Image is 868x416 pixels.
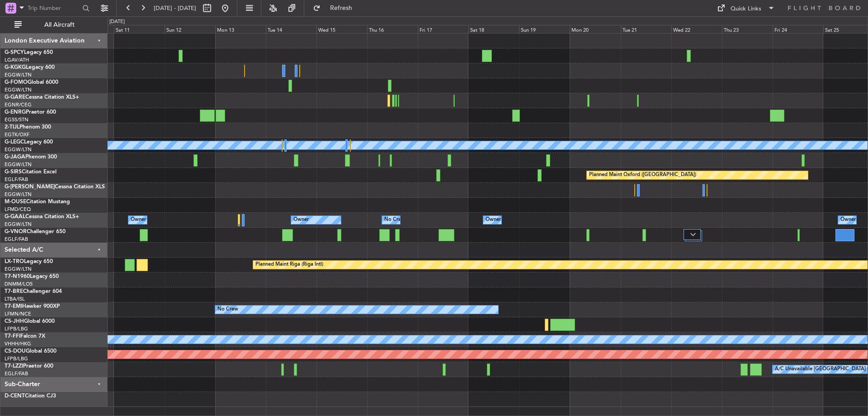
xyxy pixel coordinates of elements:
[5,184,105,190] a: G-[PERSON_NAME]Cessna Citation XLS
[114,25,165,33] div: Sat 11
[5,289,62,294] a: T7-BREChallenger 604
[5,169,22,175] span: G-SIRS
[5,289,23,294] span: T7-BRE
[5,214,79,220] a: G-GAALCessna Citation XLS+
[309,1,363,15] button: Refresh
[10,18,98,32] button: All Aircraft
[5,161,32,168] a: EGGW/LTN
[367,25,418,33] div: Thu 16
[5,325,28,332] a: LFPB/LBG
[5,281,33,287] a: DNMM/LOS
[5,176,28,183] a: EGLF/FAB
[712,1,779,15] button: Quick Links
[5,65,26,70] span: G-KGKG
[5,214,25,220] span: G-GAAL
[5,101,32,108] a: EGNR/CEG
[5,95,25,100] span: G-GARE
[165,25,215,33] div: Sun 12
[5,139,24,145] span: G-LEGC
[5,259,53,264] a: LX-TROLegacy 650
[671,25,722,33] div: Wed 22
[5,57,29,63] a: LGAV/ATH
[589,168,696,182] div: Planned Maint Oxford ([GEOGRAPHIC_DATA])
[293,213,309,227] div: Owner
[722,25,773,33] div: Thu 23
[5,259,24,264] span: LX-TRO
[621,25,671,33] div: Tue 21
[5,72,32,78] a: EGGW/LTN
[5,80,28,85] span: G-FOMO
[519,25,570,33] div: Sun 19
[28,1,80,15] input: Trip Number
[5,274,59,279] a: T7-N1960Legacy 650
[731,5,761,14] div: Quick Links
[255,258,323,272] div: Planned Maint Riga (Riga Intl)
[5,146,32,153] a: EGGW/LTN
[418,25,468,33] div: Fri 17
[5,304,60,309] a: T7-EMIHawker 900XP
[5,363,23,369] span: T7-LZZI
[5,319,24,324] span: CS-JHH
[5,236,28,243] a: EGLF/FAB
[5,334,45,339] a: T7-FFIFalcon 7X
[5,154,25,160] span: G-JAGA
[384,213,405,227] div: No Crew
[5,110,26,115] span: G-ENRG
[840,213,856,227] div: Owner
[5,139,53,145] a: G-LEGCLegacy 600
[5,221,32,228] a: EGGW/LTN
[570,25,620,33] div: Mon 20
[5,334,20,339] span: T7-FFI
[5,131,29,138] a: EGTK/OXF
[5,229,27,234] span: G-VNOR
[24,22,95,28] span: All Aircraft
[5,274,30,279] span: T7-N1960
[5,206,31,213] a: LFMD/CEQ
[5,393,25,399] span: D-CENT
[5,86,32,93] a: EGGW/LTN
[109,18,125,26] div: [DATE]
[5,124,51,130] a: 2-TIJLPhenom 300
[5,116,28,123] a: EGSS/STN
[5,340,31,347] a: VHHH/HKG
[486,213,501,227] div: Owner
[266,25,316,33] div: Tue 14
[690,233,696,236] img: arrow-gray.svg
[5,110,56,115] a: G-ENRGPraetor 600
[5,154,57,160] a: G-JAGAPhenom 300
[131,213,146,227] div: Owner
[154,4,196,12] span: [DATE] - [DATE]
[5,349,57,354] a: CS-DOUGlobal 6500
[5,124,19,130] span: 2-TIJL
[5,355,28,362] a: LFPB/LBG
[215,25,266,33] div: Mon 13
[5,266,32,273] a: EGGW/LTN
[773,25,823,33] div: Fri 24
[5,184,55,190] span: G-[PERSON_NAME]
[5,65,55,70] a: G-KGKGLegacy 600
[5,95,79,100] a: G-GARECessna Citation XLS+
[5,229,66,234] a: G-VNORChallenger 650
[5,296,25,302] a: LTBA/ISL
[5,319,55,324] a: CS-JHHGlobal 6000
[217,303,238,316] div: No Crew
[5,311,31,317] a: LFMN/NCE
[322,5,360,11] span: Refresh
[5,304,22,309] span: T7-EMI
[5,393,56,399] a: D-CENTCitation CJ3
[316,25,367,33] div: Wed 15
[5,199,26,205] span: M-OUSE
[5,191,32,198] a: EGGW/LTN
[5,50,24,55] span: G-SPCY
[5,199,70,205] a: M-OUSECitation Mustang
[5,50,53,55] a: G-SPCYLegacy 650
[468,25,519,33] div: Sat 18
[5,370,28,377] a: EGLF/FAB
[5,363,53,369] a: T7-LZZIPraetor 600
[5,349,26,354] span: CS-DOU
[5,80,58,85] a: G-FOMOGlobal 6000
[5,169,57,175] a: G-SIRSCitation Excel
